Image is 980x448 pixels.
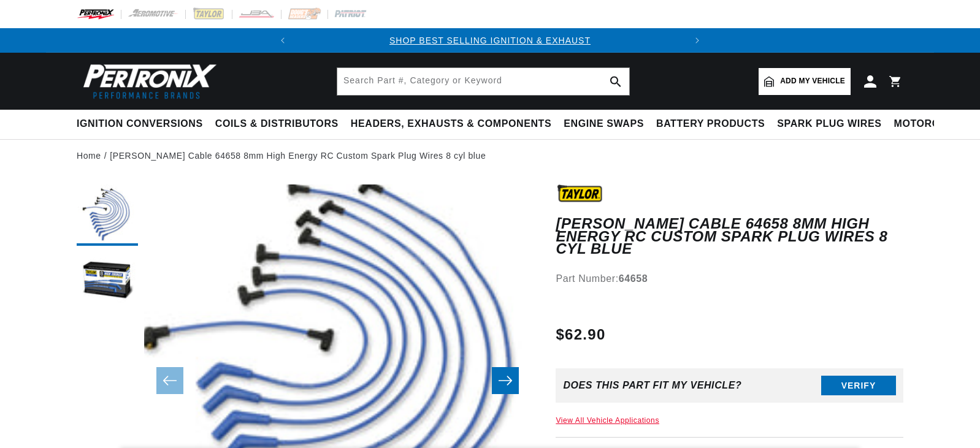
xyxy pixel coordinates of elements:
[557,110,650,139] summary: Engine Swaps
[295,34,685,47] div: Announcement
[650,110,771,139] summary: Battery Products
[77,252,138,313] button: Load image 2 in gallery view
[77,110,209,139] summary: Ignition Conversions
[209,110,345,139] summary: Coils & Distributors
[619,273,648,284] strong: 64658
[110,149,486,162] a: [PERSON_NAME] Cable 64658 8mm High Energy RC Custom Spark Plug Wires 8 cyl blue
[780,75,845,87] span: Add my vehicle
[759,68,851,95] a: Add my vehicle
[556,416,659,425] a: View All Vehicle Applications
[295,34,685,47] div: 1 of 2
[556,324,605,346] span: $62.90
[894,118,967,131] span: Motorcycle
[656,118,765,131] span: Battery Products
[337,68,629,95] input: Search Part #, Category or Keyword
[556,271,903,287] div: Part Number:
[46,28,934,53] slideshow-component: Translation missing: en.sections.announcements.announcement_bar
[77,149,903,162] nav: breadcrumbs
[270,28,295,53] button: Translation missing: en.sections.announcements.previous_announcement
[215,118,339,131] span: Coils & Distributors
[77,184,138,246] button: Load image 1 in gallery view
[564,118,644,131] span: Engine Swaps
[351,118,551,131] span: Headers, Exhausts & Components
[602,68,629,95] button: search button
[77,149,101,162] a: Home
[771,110,887,139] summary: Spark Plug Wires
[685,28,710,53] button: Translation missing: en.sections.announcements.next_announcement
[389,36,591,45] a: SHOP BEST SELLING IGNITION & EXHAUST
[492,367,519,394] button: Slide right
[821,376,896,395] button: Verify
[156,367,183,394] button: Slide left
[556,218,903,255] h1: [PERSON_NAME] Cable 64658 8mm High Energy RC Custom Spark Plug Wires 8 cyl blue
[888,110,973,139] summary: Motorcycle
[345,110,557,139] summary: Headers, Exhausts & Components
[777,118,881,131] span: Spark Plug Wires
[563,380,741,391] div: Does This part fit My vehicle?
[77,60,218,102] img: Pertronix
[77,118,203,131] span: Ignition Conversions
